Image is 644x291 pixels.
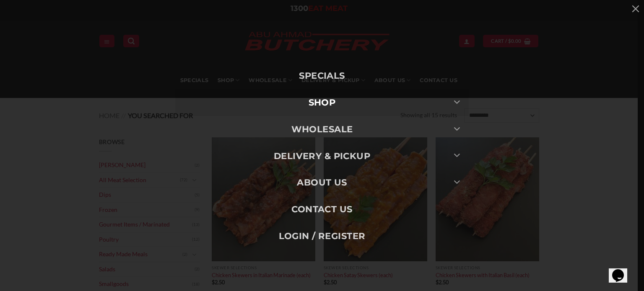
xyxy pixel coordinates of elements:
a: Contact Us [175,196,469,223]
button: Toggle [448,149,467,163]
button: Toggle [448,175,467,190]
a: SHOP [175,89,469,116]
a: Wholesale [175,116,469,143]
span: Login / Register [279,229,366,243]
a: Specials [175,62,469,89]
a: Login / Register [175,223,469,250]
button: Toggle [448,122,467,136]
iframe: chat widget [609,258,636,283]
button: Toggle [448,95,467,110]
a: Delivery & Pickup [175,143,469,170]
a: About Us [175,169,469,196]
